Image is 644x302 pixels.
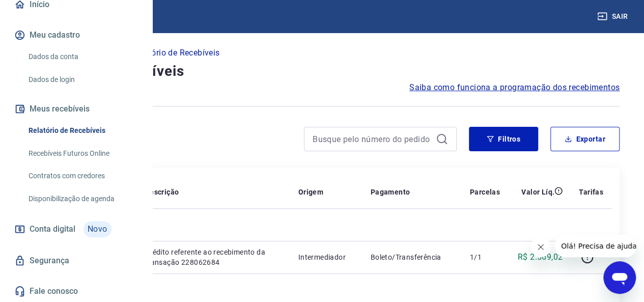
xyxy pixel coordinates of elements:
a: Conta digitalNovo [12,217,140,241]
p: Crédito referente ao recebimento da transação 228062684 [145,247,282,267]
a: Contratos com credores [24,166,140,186]
span: Conta digital [30,222,75,236]
a: Dados da conta [24,46,140,67]
p: Intermediador [298,252,354,262]
button: Exportar [550,127,620,151]
p: Descrição [145,187,179,197]
p: Parcelas [470,187,500,197]
p: 1/1 [470,252,500,262]
iframe: Fechar mensagem [530,237,551,257]
p: Pagamento [371,187,410,197]
a: Saiba como funciona a programação dos recebimentos [409,81,620,94]
p: Valor Líq. [521,187,554,197]
a: Dados de login [24,69,140,90]
button: Sair [595,7,632,26]
input: Busque pelo número do pedido [313,131,432,147]
p: Origem [298,187,323,197]
p: Tarifas [579,187,603,197]
a: Segurança [12,250,140,272]
a: Relatório de Recebíveis [24,120,140,141]
button: Filtros [469,127,538,151]
iframe: Botão para abrir a janela de mensagens [603,261,636,294]
h4: Relatório de Recebíveis [24,61,620,81]
span: Olá! Precisa de ajuda? [6,7,86,15]
iframe: Mensagem da empresa [555,235,636,257]
button: Meus recebíveis [12,98,140,120]
p: Boleto/Transferência [371,252,454,262]
a: Disponibilização de agenda [24,188,140,209]
p: R$ 2.569,02 [518,251,563,263]
p: Relatório de Recebíveis [132,47,219,59]
span: Novo [83,221,111,237]
a: Recebíveis Futuros Online [24,143,140,164]
button: Meu cadastro [12,24,140,46]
